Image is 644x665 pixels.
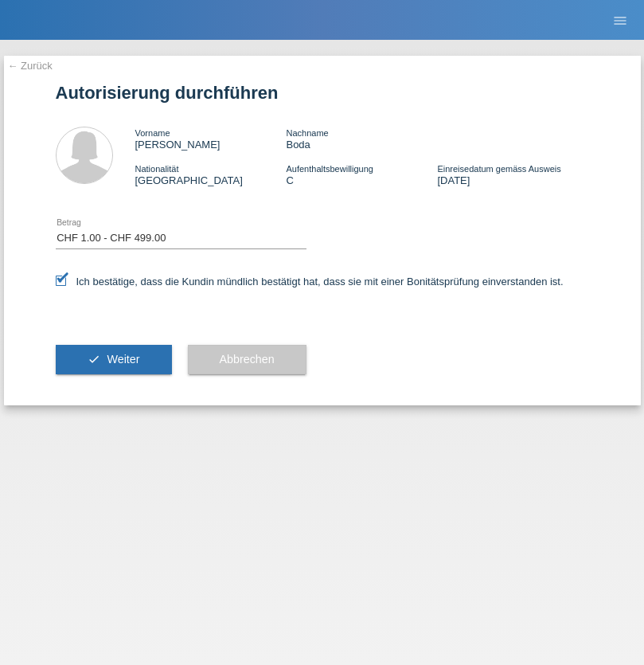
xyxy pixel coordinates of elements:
[286,164,373,174] span: Aufenthaltsbewilligung
[604,15,636,25] a: menu
[8,60,53,72] a: ← Zurück
[612,13,628,29] i: menu
[437,164,560,174] span: Einreisedatum gemäss Ausweis
[286,162,437,186] div: C
[135,164,179,174] span: Nationalität
[56,83,589,103] h1: Autorisierung durchführen
[135,162,287,186] div: [GEOGRAPHIC_DATA]
[286,127,437,151] div: Boda
[437,162,588,186] div: [DATE]
[56,276,564,288] label: Ich bestätige, dass die Kundin mündlich bestätigt hat, dass sie mit einer Bonitätsprüfung einvers...
[56,345,172,375] button: check Weiter
[135,127,287,151] div: [PERSON_NAME]
[135,128,170,138] span: Vorname
[88,353,100,366] i: check
[220,353,275,366] span: Abbrechen
[286,128,328,138] span: Nachname
[188,345,306,375] button: Abbrechen
[107,353,139,366] span: Weiter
